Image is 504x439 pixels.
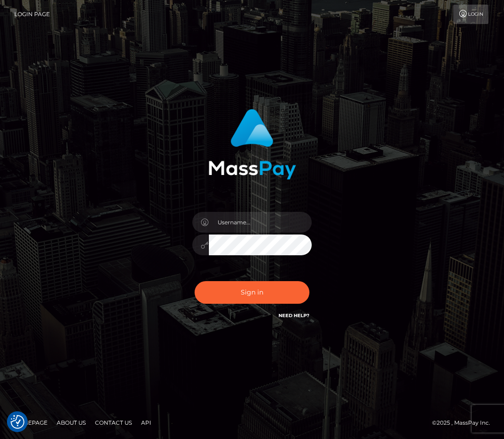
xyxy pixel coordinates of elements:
[10,415,51,430] a: Homepage
[11,415,24,429] button: Consent Preferences
[137,415,155,430] a: API
[195,281,310,304] button: Sign in
[11,415,24,429] img: Revisit consent button
[432,418,497,428] div: © 2025 , MassPay Inc.
[279,313,309,319] a: Need Help?
[208,109,296,180] img: MassPay Login
[14,5,50,24] a: Login Page
[209,212,312,233] input: Username...
[453,5,488,24] a: Login
[53,415,89,430] a: About Us
[91,415,136,430] a: Contact Us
